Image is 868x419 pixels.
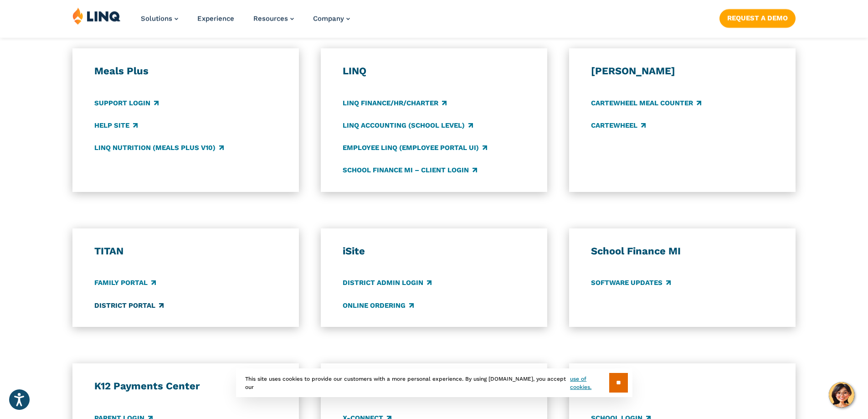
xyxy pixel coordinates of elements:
span: Company [313,15,344,23]
h3: [PERSON_NAME] [591,65,774,78]
h3: Script [591,380,774,393]
a: District Admin Login [343,278,431,288]
a: Employee LINQ (Employee Portal UI) [343,143,487,153]
a: Support Login [94,98,159,108]
a: Request a Demo [719,9,796,27]
a: use of cookies. [570,375,609,391]
h3: Meals Plus [94,65,277,78]
nav: Button Navigation [719,7,796,27]
a: LINQ Nutrition (Meals Plus v10) [94,143,224,153]
a: Software Updates [591,278,671,288]
a: Family Portal [94,278,156,288]
a: District Portal [94,300,164,310]
img: LINQ | K‑12 Software [72,7,121,25]
a: CARTEWHEEL [591,120,646,130]
h3: TITAN [94,245,277,258]
a: LINQ Finance/HR/Charter [343,98,447,108]
h3: K12 Payments Center [94,380,277,393]
a: LINQ Accounting (school level) [343,120,473,130]
a: Resources [253,15,294,23]
h3: LINQ [343,65,526,78]
a: Online Ordering [343,300,414,310]
a: Experience [197,15,234,23]
a: Help Site [94,120,138,130]
span: Solutions [141,15,172,23]
h3: iSite [343,245,526,258]
h3: School Finance MI [591,245,774,258]
span: Resources [253,15,288,23]
a: CARTEWHEEL Meal Counter [591,98,701,108]
button: Hello, have a question? Let’s chat. [829,382,854,408]
a: Company [313,15,350,23]
a: School Finance MI – Client Login [343,165,477,175]
nav: Primary Navigation [141,7,350,37]
div: This site uses cookies to provide our customers with a more personal experience. By using [DOMAIN... [236,368,632,397]
a: Solutions [141,15,178,23]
